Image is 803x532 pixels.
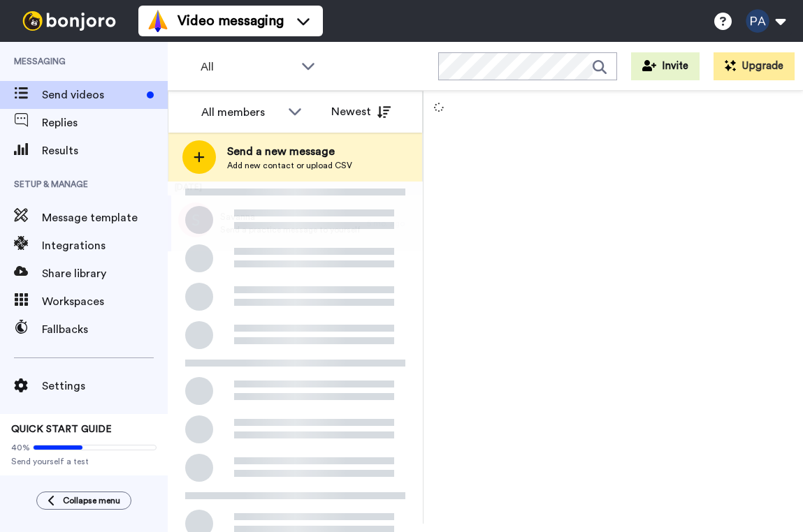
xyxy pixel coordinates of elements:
span: Send videos [42,87,141,103]
span: QUICK START GUIDE [11,424,112,434]
span: Message template [42,209,168,226]
span: Send a practice message to yourself [220,224,360,235]
button: Newest [321,98,401,126]
span: Settings [42,378,168,394]
div: All members [201,104,281,121]
span: Workspaces [42,293,168,310]
span: Send a new message [227,143,352,160]
span: Savanna [220,210,360,224]
img: bj-logo-header-white.svg [17,11,122,31]
span: Video messaging [178,11,284,31]
button: Collapse menu [36,492,131,510]
span: Integrations [42,237,168,254]
img: s.png [178,202,213,237]
span: 40% [11,442,30,453]
span: Results [42,142,168,159]
button: Invite [631,52,700,80]
span: Fallbacks [42,321,168,338]
div: [DATE] [168,182,423,195]
span: Share library [42,265,168,282]
span: Send yourself a test [11,456,157,467]
div: 5 mo. ago [367,218,416,229]
span: Add new contact or upload CSV [227,160,352,171]
button: Upgrade [714,52,795,80]
img: vm-color.svg [147,10,169,32]
span: Collapse menu [63,495,120,506]
span: All [201,59,294,75]
span: Replies [42,114,168,131]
